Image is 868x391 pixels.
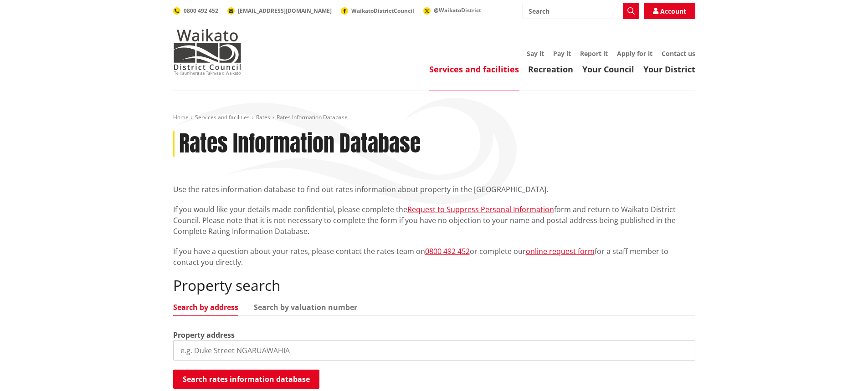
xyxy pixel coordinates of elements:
[526,246,595,256] a: online request form
[425,246,470,256] a: 0800 492 452
[644,3,695,19] a: Account
[238,7,332,15] span: [EMAIL_ADDRESS][DOMAIN_NAME]
[173,29,241,75] img: Waikato District Council - Te Kaunihera aa Takiwaa o Waikato
[179,131,421,157] h1: Rates Information Database
[553,49,571,58] a: Pay it
[407,204,554,214] a: Request to Suppress Personal Information
[429,64,519,75] a: Services and facilities
[277,113,348,121] span: Rates Information Database
[173,7,218,15] a: 0800 492 452
[423,6,481,14] a: @WaikatoDistrict
[173,113,189,121] a: Home
[173,246,695,268] p: If you have a question about your rates, please contact the rates team on or complete our for a s...
[528,64,573,75] a: Recreation
[351,7,414,15] span: WaikatoDistrictCouncil
[643,64,695,75] a: Your District
[662,49,695,58] a: Contact us
[617,49,652,58] a: Apply for it
[580,49,608,58] a: Report it
[195,113,250,121] a: Services and facilities
[173,304,238,311] a: Search by address
[173,340,695,361] input: e.g. Duke Street NGARUAWAHIA
[173,370,319,389] button: Search rates information database
[523,3,639,19] input: Search input
[256,113,270,121] a: Rates
[254,304,357,311] a: Search by valuation number
[434,6,481,14] span: @WaikatoDistrict
[173,277,695,294] h2: Property search
[341,7,414,15] a: WaikatoDistrictCouncil
[582,64,634,75] a: Your Council
[527,49,544,58] a: Say it
[227,7,332,15] a: [EMAIL_ADDRESS][DOMAIN_NAME]
[173,184,695,195] p: Use the rates information database to find out rates information about property in the [GEOGRAPHI...
[173,114,695,122] nav: breadcrumb
[173,204,695,237] p: If you would like your details made confidential, please complete the form and return to Waikato ...
[184,7,218,15] span: 0800 492 452
[173,330,235,340] label: Property address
